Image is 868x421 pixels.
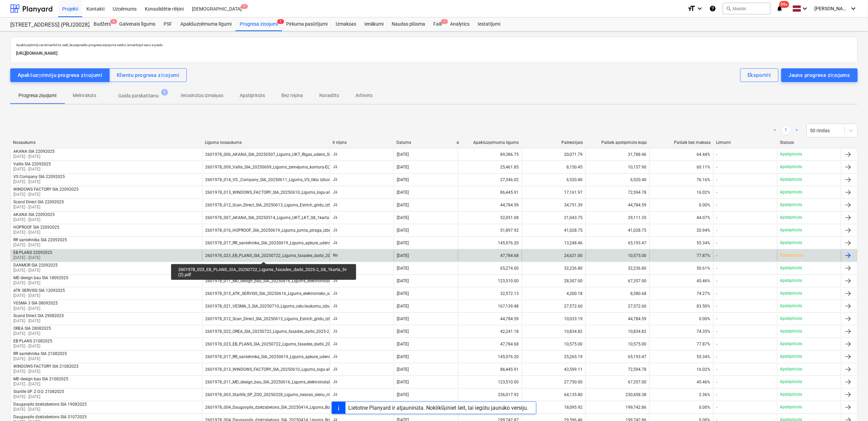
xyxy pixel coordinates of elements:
div: 2601978_015_ATK_SERVISS_SIA_20250616_Ligums_elektronisko_sakaru_tiklu_izbuve_teritotija_2025-2_S8... [205,291,428,296]
span: search [726,6,731,11]
div: Nē [330,250,394,261]
div: Jā [330,212,394,223]
p: Apstiprināts [780,265,802,271]
i: Zināšanu pamats [709,4,716,13]
p: [DATE] - [DATE] [13,255,52,261]
p: [DATE] - [DATE] [13,217,55,223]
div: Nosaukums [13,140,199,145]
p: Apstiprināts [780,303,802,309]
p: [DATE] - [DATE] [13,268,58,273]
p: [DATE] - [DATE] [13,242,67,248]
div: 17,161.97 [522,187,586,198]
span: 50.61% [697,266,711,271]
div: Iestatījumi [474,17,504,31]
div: [DATE] [397,392,409,397]
p: [DATE] - [DATE] [13,331,51,337]
div: 65,274.00 [458,263,522,274]
p: [DATE] - [DATE] [13,230,59,235]
i: keyboard_arrow_down [801,4,809,13]
div: Jā [330,237,394,248]
div: Eksportēt [748,71,771,80]
div: VĒSMA 3 SIA 08092025 [13,301,58,306]
div: 47,784.68 [458,339,522,350]
div: - [716,215,717,220]
div: 2601978_013_WINDOWS_FACTORY_SIA_20250610_Ligums_logu-aluminija_durvju_piegade-montaza_2025-2_S8_1... [205,367,439,372]
div: Jā [330,187,394,198]
p: Apstiprināts [780,151,802,157]
div: 2601978_012_Scan_Direct_SIA_20250613_Ligums_Estrich_gridu_izbuve_2025-2_S8_1karta (1).pdf [205,316,386,321]
a: Galvenais līgums [115,17,159,31]
div: Pirkuma pasūtījumi [282,17,332,31]
div: Jā [330,326,394,337]
span: 4 [110,19,117,24]
p: Apstiprināts [780,328,802,334]
div: 10,575.00 [586,339,649,350]
p: Apstiprināts [780,278,802,284]
p: [DATE] - [DATE] [13,192,79,198]
span: 44.07% [697,215,711,220]
div: Scand Direct SIA 29082025 [13,313,64,318]
div: 2601978_017_RR_santehnika_SIA_20250619_Ligums_apkure_udens_kanalizacija_siltummezgls_2025-2_S8_1k... [205,354,430,359]
div: 41,028.75 [522,225,586,236]
div: Jā [330,263,394,274]
p: [DATE] - [DATE] [13,204,64,210]
span: 1 [241,4,248,9]
div: Vallis SIA 22092025 [13,162,51,166]
div: 10,575.00 [522,339,586,350]
p: Bez rēķina [281,92,303,99]
p: Progresa ziņojumi [18,92,56,99]
div: 67,357.00 [586,377,649,388]
div: - [716,152,717,157]
div: 6,520.40 [522,174,586,185]
div: RR santehnika SIA 21082025 [13,351,67,356]
a: Page 1 is your current page [782,126,790,135]
div: EB PLANS 21082025 [13,339,52,343]
a: Faili1 [429,17,446,31]
div: 2601978_009_Vallis_SIA_20250609_Ligums_zemejuma_kontura-ELT_teritorija_2025-2_S8_1karta (1).pdf [205,165,396,169]
div: 86,445.91 [458,364,522,375]
div: 145,976.20 [458,351,522,362]
div: Lēmumi [716,140,775,145]
div: Jā [330,275,394,286]
p: Apstiprināts [240,92,265,99]
span: 1 [161,89,168,96]
p: Apstiprināts [780,379,802,385]
a: Analytics [446,17,474,31]
span: 60.11% [697,165,711,169]
div: Klientu progresa ziņojumi [117,71,179,80]
div: 72,594.78 [586,364,649,375]
div: [DATE] [397,241,409,245]
div: Budžets [89,17,115,31]
p: Apstiprināts [780,215,802,220]
div: 47,784.68 [458,250,522,261]
div: 64,135.80 [522,389,586,400]
div: Jā [330,301,394,312]
span: 74.35% [697,329,711,334]
div: 31,788.46 [586,149,649,160]
span: 45.46% [697,279,711,283]
div: - [716,190,717,195]
div: EB PLANS 22092025 [13,250,52,255]
span: 83.50% [697,304,711,309]
div: 230,458.38 [586,389,649,400]
div: 21,043.75 [522,212,586,223]
span: 55.34% [697,241,711,245]
div: Līguma nosaukums [205,140,327,145]
div: Jā [330,351,394,362]
p: [DATE] - [DATE] [13,318,64,324]
div: 51,897.92 [458,225,522,236]
a: PSF [159,17,176,31]
div: - [716,380,717,384]
div: - [716,228,717,233]
div: 32,236.80 [522,263,586,274]
div: - [716,279,717,283]
button: Klientu progresa ziņojumi [109,68,187,82]
div: Datums [396,140,455,145]
div: 2601978_014_VS _Company_SIA_20250611_Ligums_VS_tiklu izbuve_2025-2_S8_1karta (1).pdf [205,177,380,182]
span: 20.94% [697,228,711,233]
div: - [716,342,717,347]
div: [DATE] [397,203,409,207]
div: Izmaksas [332,17,360,31]
div: AKANA SIA 22092025 [13,212,55,217]
div: Statuss [780,140,839,145]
